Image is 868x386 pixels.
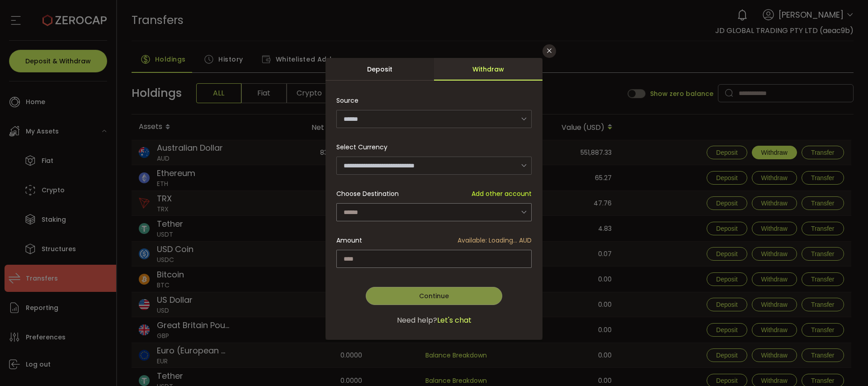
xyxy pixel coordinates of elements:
div: Deposit [325,58,434,81]
div: Withdraw [434,58,542,81]
button: Close [542,44,556,58]
span: Amount [336,236,362,245]
span: Source [336,91,359,110]
iframe: Chat Widget [760,288,868,386]
div: 聊天小组件 [760,288,868,386]
div: dialog [325,58,542,340]
span: Choose Destination [336,189,399,199]
button: Continue [366,287,502,305]
span: Let's chat [437,315,472,326]
span: Continue [419,291,449,300]
label: Select Currency [336,143,393,152]
span: Need help? [397,315,437,326]
span: Add other account [472,189,532,199]
span: Available: Loading... AUD [458,236,532,245]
